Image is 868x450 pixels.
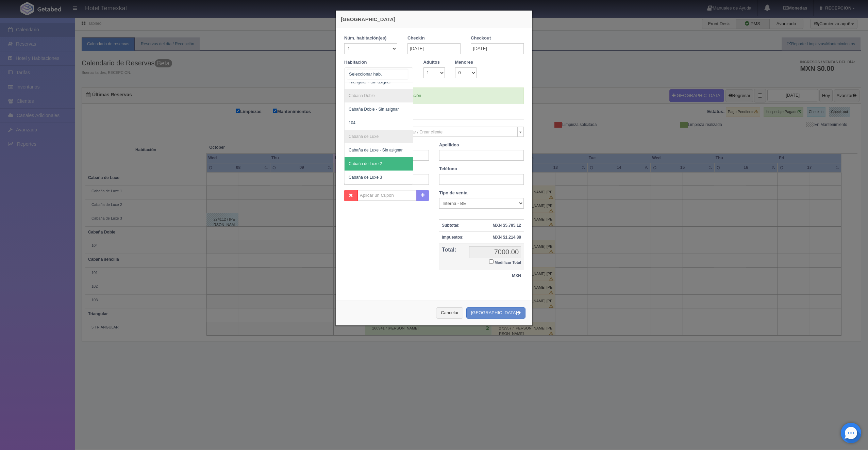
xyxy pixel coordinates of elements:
[439,142,459,148] label: Apellidos
[344,87,524,104] div: Si hay disponibilidad en esta habitación
[344,109,524,120] legend: Datos del Cliente
[423,59,440,66] label: Adultos
[349,175,382,180] span: Cabaña de Luxe 3
[349,80,391,84] span: Triangular - Sin asignar
[341,16,527,23] h4: [GEOGRAPHIC_DATA]
[349,161,382,166] span: Cabaña de Luxe 2
[466,307,525,319] button: [GEOGRAPHIC_DATA]
[357,190,417,201] input: Aplicar un Cupón
[349,148,403,152] span: Cabaña de Luxe - Sin asignar
[439,231,466,243] th: Impuestos:
[349,107,399,112] span: Cabaña Doble - Sin asignar
[495,260,521,264] small: Modificar Total
[471,43,524,54] input: DD-MM-AAAA
[436,307,463,319] button: Cancelar
[339,127,387,133] label: Cliente
[489,259,494,264] input: Modificar Total
[407,35,425,42] label: Checkin
[493,235,521,240] strong: MXN $1,214.88
[439,166,457,172] label: Teléfono
[471,35,491,42] label: Checkout
[493,223,521,228] strong: MXN $5,785.12
[344,59,367,66] label: Habitación
[439,243,466,270] th: Total:
[392,127,524,137] a: Seleccionar / Crear cliente
[344,35,386,42] label: Núm. habitación(es)
[512,273,521,278] strong: MXN
[349,120,355,125] span: 104
[439,220,466,231] th: Subtotal:
[407,43,461,54] input: DD-MM-AAAA
[439,190,468,196] label: Tipo de venta
[347,69,408,79] input: Seleccionar hab.
[455,59,473,66] label: Menores
[395,127,515,137] span: Seleccionar / Crear cliente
